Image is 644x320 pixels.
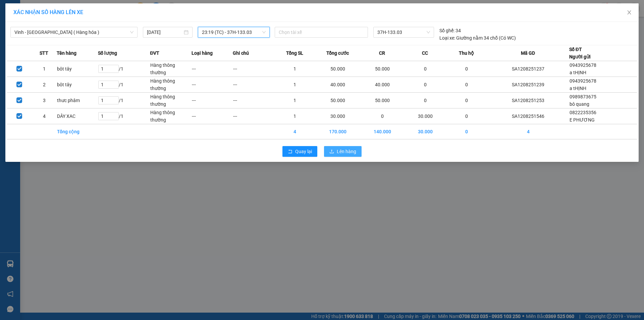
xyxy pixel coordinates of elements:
[570,94,596,99] span: 0989873675
[570,70,586,75] span: a tHỊNH
[274,93,315,108] td: 1
[192,49,213,57] span: Loại hàng
[192,108,233,124] td: ---
[570,117,595,123] span: E PHƯƠNG
[233,93,274,108] td: ---
[150,77,191,93] td: Hàng thông thường
[150,93,191,108] td: Hàng thông thường
[13,9,83,15] span: XÁC NHẬN SỐ HÀNG LÊN XE
[315,61,360,77] td: 50.000
[405,77,446,93] td: 0
[487,93,569,108] td: SA1208251253
[202,27,266,37] span: 23:19 (TC) - 37H-133.03
[360,61,405,77] td: 50.000
[570,110,596,115] span: 0822235356
[288,149,292,154] span: rollback
[439,34,455,42] span: Loại xe:
[620,3,639,22] button: Close
[379,49,385,57] span: CR
[337,148,356,155] span: Lên hàng
[98,49,117,57] span: Số lượng
[446,61,487,77] td: 0
[439,27,461,34] div: 34
[360,77,405,93] td: 40.000
[627,10,632,15] span: close
[315,77,360,93] td: 40.000
[570,101,589,107] span: bô quang
[487,61,569,77] td: SA1208251237
[569,46,591,60] div: Số ĐT Người gửi
[274,77,315,93] td: 1
[14,27,133,37] span: Vinh - Hà Nội ( Hàng hóa )
[57,61,98,77] td: bôt tây
[487,77,569,93] td: SA1208251239
[570,62,596,68] span: 0943925678
[192,77,233,93] td: ---
[446,93,487,108] td: 0
[459,49,474,57] span: Thu hộ
[57,108,98,124] td: DÂY XAC
[295,148,312,155] span: Quay lại
[192,61,233,77] td: ---
[32,108,57,124] td: 4
[405,124,446,139] td: 30.000
[377,27,430,37] span: 37H-133.03
[233,61,274,77] td: ---
[57,49,76,57] span: Tên hàng
[98,77,150,93] td: / 1
[487,108,569,124] td: SA1208251546
[150,108,191,124] td: Hàng thông thường
[150,61,191,77] td: Hàng thông thường
[360,93,405,108] td: 50.000
[150,49,159,57] span: ĐVT
[57,124,98,139] td: Tổng cộng
[274,124,315,139] td: 4
[446,108,487,124] td: 0
[439,27,454,34] span: Số ghế:
[98,108,150,124] td: / 1
[521,49,535,57] span: Mã GD
[32,93,57,108] td: 3
[32,61,57,77] td: 1
[32,77,57,93] td: 2
[98,61,150,77] td: / 1
[233,108,274,124] td: ---
[329,149,334,154] span: upload
[233,77,274,93] td: ---
[233,49,249,57] span: Ghi chú
[315,124,360,139] td: 170.000
[422,49,428,57] span: CC
[405,61,446,77] td: 0
[282,146,317,157] button: rollbackQuay lại
[446,124,487,139] td: 0
[405,108,446,124] td: 30.000
[487,124,569,139] td: 4
[274,61,315,77] td: 1
[286,49,303,57] span: Tổng SL
[326,49,349,57] span: Tổng cước
[439,34,516,42] div: Giường nằm 34 chỗ (Có WC)
[324,146,362,157] button: uploadLên hàng
[315,108,360,124] td: 30.000
[147,29,182,36] input: 12/08/2025
[192,93,233,108] td: ---
[98,93,150,108] td: / 1
[360,124,405,139] td: 140.000
[570,78,596,84] span: 0943925678
[57,77,98,93] td: bôt tây
[570,86,586,91] span: a tHỊNH
[405,93,446,108] td: 0
[40,49,48,57] span: STT
[315,93,360,108] td: 50.000
[446,77,487,93] td: 0
[57,93,98,108] td: thưc phâm
[360,108,405,124] td: 0
[274,108,315,124] td: 1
